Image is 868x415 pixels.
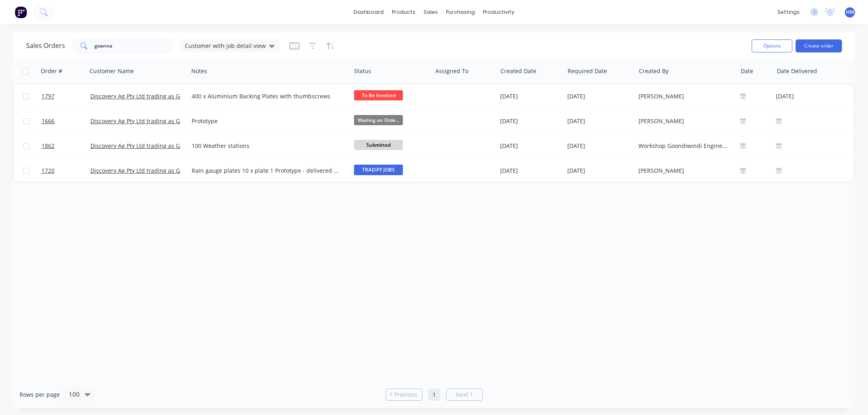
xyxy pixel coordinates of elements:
span: Customer with job detail view [185,41,266,50]
div: Date [741,67,753,75]
span: Waiting on Orde... [354,115,403,125]
div: Assigned To [435,67,468,75]
div: [DATE] [500,167,561,175]
a: Discovery Ag Pty Ltd trading as Goanna Ag [90,92,206,100]
a: Discovery Ag Pty Ltd trading as Goanna Ag [90,167,206,174]
a: Next page [446,391,482,399]
span: 1797 [42,92,55,100]
div: [DATE] [567,92,632,100]
span: TRADIFY JOBS [354,165,403,175]
div: Rain gauge plates 10 x plate 1 Prototype - delivered [DATE] [PERSON_NAME] 10 x plate 2 Prototype ... [192,167,340,175]
div: purchasing [442,6,479,18]
div: settings [773,6,804,18]
div: [DATE] [500,117,561,125]
div: [DATE] [567,117,632,125]
div: [DATE] [500,142,561,150]
button: Create order [796,39,842,52]
div: Workshop Goondiwindi Engineering [638,142,729,150]
div: [DATE] [776,91,851,102]
div: productivity [479,6,518,18]
input: Search... [94,38,174,54]
div: products [388,6,420,18]
div: Date Delivered [777,67,817,75]
button: Options [752,39,792,52]
a: Discovery Ag Pty Ltd trading as Goanna Ag [90,142,206,150]
div: Notes [191,67,207,75]
a: 1666 [42,109,90,133]
div: sales [420,6,442,18]
h1: Sales Orders [26,42,65,50]
span: Submitted [354,140,403,150]
a: Discovery Ag Pty Ltd trading as Goanna Ag [90,117,206,125]
a: Page 1 is your current page [428,389,440,401]
span: Next [456,391,468,399]
span: Rows per page [20,391,60,399]
span: 1720 [42,167,55,175]
span: HM [846,9,854,16]
a: 1862 [42,134,90,158]
div: [DATE] [500,92,561,100]
div: Status [354,67,371,75]
div: 100 Weather stations [192,142,340,150]
div: Created Date [501,67,536,75]
div: Prototype [192,117,340,125]
ul: Pagination [383,389,486,401]
img: Factory [15,6,27,18]
span: To Be Invoiced [354,90,403,100]
div: [PERSON_NAME] [638,117,729,125]
div: Order # [41,67,62,75]
div: [DATE] [567,142,632,150]
div: [PERSON_NAME] [638,92,729,100]
div: Required Date [568,67,607,75]
div: 400 x Aluminium Backing Plates with thumbscrews [192,92,340,100]
span: 1666 [42,117,55,125]
div: Created By [639,67,669,75]
div: [DATE] [567,167,632,175]
a: 1797 [42,84,90,109]
span: 1862 [42,142,55,150]
div: [PERSON_NAME] [638,167,729,175]
span: Previous [394,391,418,399]
a: 1720 [42,159,90,183]
a: dashboard [350,6,388,18]
a: Previous page [386,391,422,399]
div: Customer Name [90,67,134,75]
